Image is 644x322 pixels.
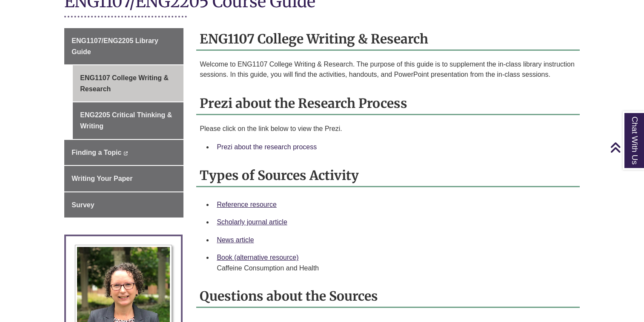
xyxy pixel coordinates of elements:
p: Please click on the link below to view the Prezi. [200,124,576,134]
h2: Prezi about the Research Process [196,93,579,115]
span: Survey [72,201,94,209]
a: ENG1107 College Writing & Research [73,65,183,102]
a: ENG2205 Critical Thinking & Writing [73,102,183,139]
a: Back to Top [610,142,642,153]
span: Writing Your Paper [72,175,132,182]
div: Guide Page Menu [64,28,183,218]
a: Writing Your Paper [64,166,183,191]
h2: Questions about the Sources [196,285,579,308]
a: ENG1107/ENG2205 Library Guide [64,28,183,64]
a: Finding a Topic [64,140,183,165]
h2: Types of Sources Activity [196,165,579,187]
a: Scholarly journal article [217,218,287,226]
a: Prezi about the research process [217,143,317,151]
i: This link opens in a new window [123,151,128,155]
span: ENG1107/ENG2205 Library Guide [72,37,158,55]
a: Book (alternative resource) [217,254,298,261]
p: Welcome to ENG1107 College Writing & Research. The purpose of this guide is to supplement the in-... [200,59,576,80]
h2: ENG1107 College Writing & Research [196,28,579,51]
div: Caffeine Consumption and Health [217,263,572,273]
a: Survey [64,192,183,218]
span: Finding a Topic [72,149,121,156]
a: News article [217,236,254,244]
a: Reference resource [217,201,277,208]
